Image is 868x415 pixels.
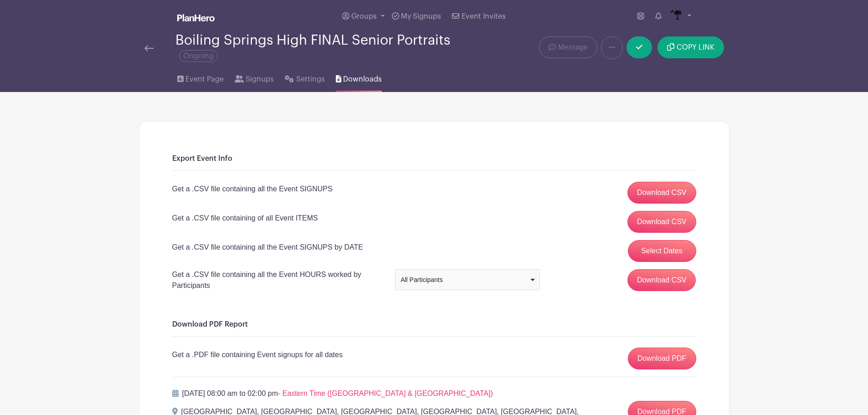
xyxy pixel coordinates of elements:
[627,269,696,291] input: Download CSV
[401,275,529,285] div: All Participants
[177,14,215,21] img: logo_white-6c42ec7e38ccf1d336a20a19083b03d10ae64f83f12c07503d8b9e83406b4c7d.svg
[401,13,441,20] span: My Signups
[172,154,696,163] h6: Export Event Info
[628,348,696,369] a: Download PDF
[677,44,714,51] span: COPY LINK
[179,50,218,62] span: Ongoing
[627,211,696,233] a: Download CSV
[172,242,363,253] p: Get a .CSV file containing all the Event SIGNUPS by DATE
[235,63,274,92] a: Signups
[177,63,224,92] a: Event Page
[343,74,382,85] span: Downloads
[336,63,382,92] a: Downloads
[296,74,325,85] span: Settings
[462,13,506,20] span: Event Invites
[144,45,154,51] img: back-arrow-29a5d9b10d5bd6ae65dc969a981735edf675c4d7a1fe02e03b50dbd4ba3cdb55.svg
[172,184,333,195] p: Get a .CSV file containing all the Event SIGNUPS
[175,33,471,63] div: Boiling Springs High FINAL Senior Portraits
[669,9,683,24] img: IMAGES%20logo%20transparenT%20PNG%20s.png
[278,389,493,397] span: - Eastern Time ([GEOGRAPHIC_DATA] & [GEOGRAPHIC_DATA])
[172,320,696,329] h6: Download PDF Report
[558,42,588,53] span: Message
[182,388,493,399] p: [DATE] 08:00 am to 02:00 pm
[627,182,696,204] a: Download CSV
[246,74,274,85] span: Signups
[657,36,724,58] button: COPY LINK
[172,213,318,224] p: Get a .CSV file containing of all Event ITEMS
[172,269,384,291] p: Get a .CSV file containing all the Event HOURS worked by Participants
[539,36,597,58] a: Message
[185,74,224,85] span: Event Page
[628,240,696,262] button: Select Dates
[285,63,324,92] a: Settings
[351,13,377,20] span: Groups
[172,349,343,360] p: Get a .PDF file containing Event signups for all dates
